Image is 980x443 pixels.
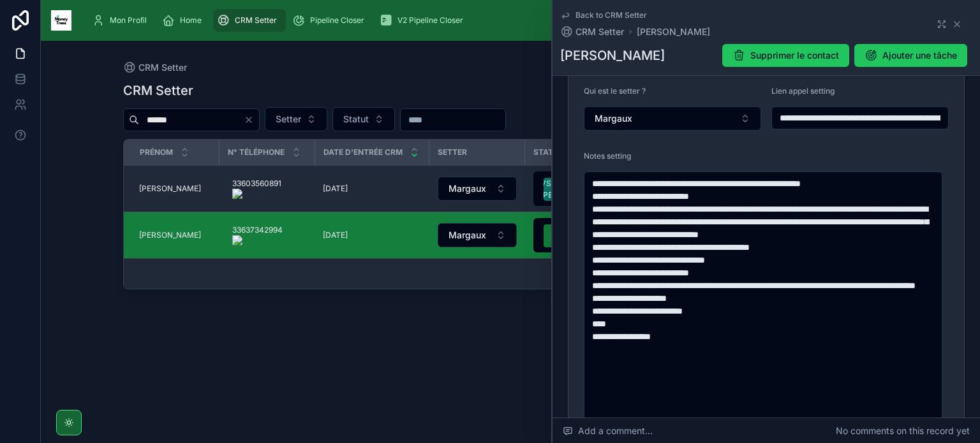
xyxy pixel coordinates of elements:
[376,9,472,32] a: V2 Pipeline Closer
[323,184,422,194] a: [DATE]
[180,15,202,25] span: Home
[140,147,173,157] span: Prénom
[575,25,624,38] span: CRM Setter
[123,61,187,74] a: CRM Setter
[232,225,283,235] onoff-telecom-ce-phone-number-wrapper: 33637342994
[449,182,486,195] span: Margaux
[533,147,600,157] span: Statut du lead
[438,147,467,157] span: Setter
[227,173,308,204] a: 33603560891
[438,177,517,201] button: Select Button
[750,49,839,62] span: Supprimer le contact
[139,184,201,194] span: [PERSON_NAME]
[533,171,627,207] a: Select Button
[138,61,187,74] span: CRM Setter
[227,220,308,251] a: 33637342994
[533,218,627,252] button: Select Button
[82,6,929,34] div: scrollable content
[232,235,283,245] img: actions-icon.png
[110,15,147,25] span: Mon Profil
[158,9,211,32] a: Home
[560,25,624,38] a: CRM Setter
[437,222,517,248] a: Select Button
[139,184,212,194] a: [PERSON_NAME]
[560,47,665,64] h1: [PERSON_NAME]
[533,217,627,253] a: Select Button
[584,86,646,96] span: Qui est le setter ?
[213,9,286,32] a: CRM Setter
[276,113,301,126] span: Setter
[563,425,653,437] span: Add a comment...
[323,230,422,240] a: [DATE]
[438,223,517,247] button: Select Button
[139,230,212,240] a: [PERSON_NAME]
[228,147,285,157] span: N° Téléphone
[323,230,348,240] span: [DATE]
[139,230,201,240] span: [PERSON_NAME]
[584,106,761,131] button: Select Button
[560,10,647,20] a: Back to CRM Setter
[265,107,327,131] button: Select Button
[575,10,647,20] span: Back to CRM Setter
[232,189,281,199] img: actions-icon.png
[51,10,71,31] img: App logo
[343,113,369,126] span: Statut
[88,9,156,32] a: Mon Profil
[584,151,631,161] span: Notes setting
[235,15,277,25] span: CRM Setter
[332,107,395,131] button: Select Button
[437,176,517,201] a: Select Button
[771,86,835,96] span: Lien appel setting
[232,178,281,188] onoff-telecom-ce-phone-number-wrapper: 33603560891
[397,15,463,25] span: V2 Pipeline Closer
[244,115,259,125] button: Clear
[722,44,849,67] button: Supprimer le contact
[323,184,348,194] span: [DATE]
[637,25,710,38] a: [PERSON_NAME]
[836,425,970,437] span: No comments on this record yet
[449,229,486,242] span: Margaux
[533,171,627,206] button: Select Button
[123,82,193,99] h1: CRM Setter
[288,9,373,32] a: Pipeline Closer
[323,147,403,157] span: Date d'entrée CRM
[310,15,364,25] span: Pipeline Closer
[595,112,632,125] span: Margaux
